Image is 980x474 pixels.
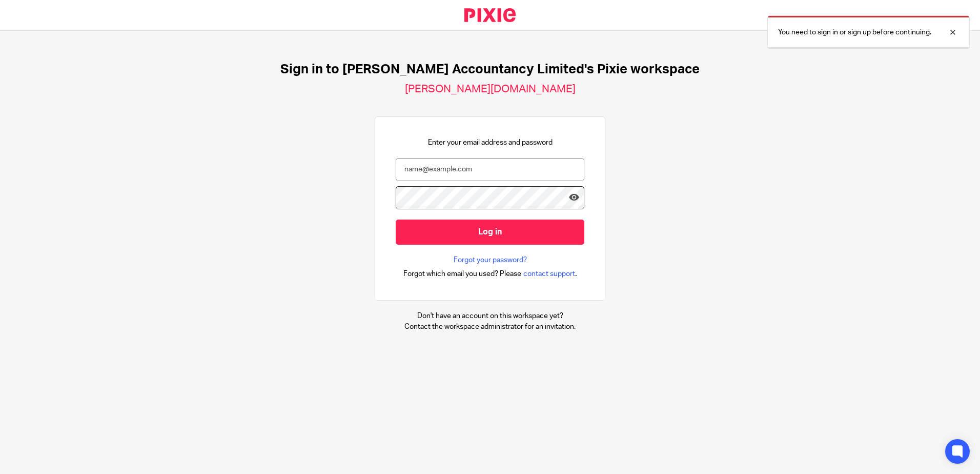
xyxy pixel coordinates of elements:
[396,158,584,181] input: name@example.com
[403,269,521,279] span: Forgot which email you used? Please
[454,255,527,265] a: Forgot your password?
[405,83,576,96] h2: [PERSON_NAME][DOMAIN_NAME]
[428,137,553,148] p: Enter your email address and password
[396,220,584,245] input: Log in
[404,322,576,332] p: Contact the workspace administrator for an invitation.
[280,62,700,77] h1: Sign in to [PERSON_NAME] Accountancy Limited's Pixie workspace
[523,269,575,279] span: contact support
[403,268,577,280] div: .
[778,27,931,37] p: You need to sign in or sign up before continuing.
[404,311,576,321] p: Don't have an account on this workspace yet?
